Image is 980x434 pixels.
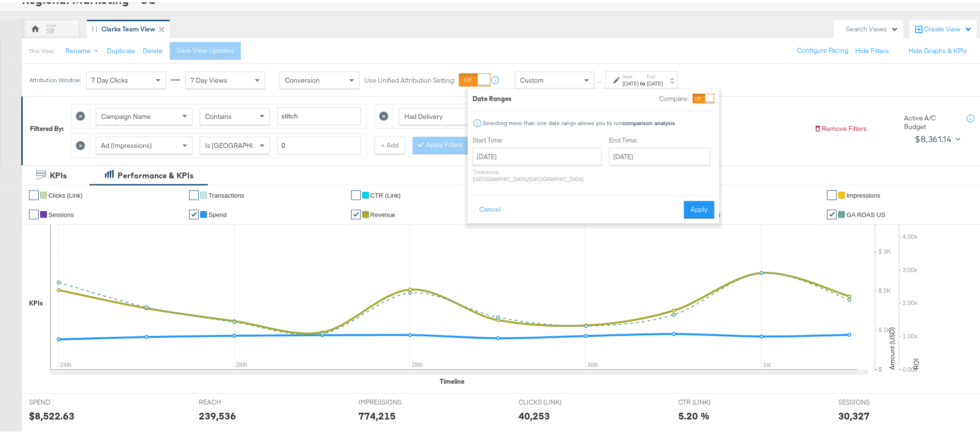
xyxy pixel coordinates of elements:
[358,406,396,420] div: 774,215
[595,78,605,81] span: ↑
[29,406,74,420] div: $8,522.63
[205,139,279,147] span: Is [GEOGRAPHIC_DATA]
[473,133,602,143] label: Start Time:
[285,73,320,82] span: Conversion
[473,199,507,216] button: Cancel
[205,110,232,118] span: Contains
[208,189,244,197] span: Transactions
[189,207,199,217] a: ✔
[101,110,151,118] span: Campaign Name
[814,122,867,131] button: Remove Filters
[277,134,361,152] input: Enter a number
[790,40,855,57] button: Configure Pacing
[29,207,39,217] a: ✔
[48,209,74,216] span: Sessions
[91,73,128,82] span: 7 Day Clicks
[371,189,401,197] span: CTR (Link)
[29,296,43,305] div: KPIs
[609,133,714,143] label: End Time:
[473,92,512,101] div: Date Ranges
[482,117,677,124] div: Selecting more than one date range allows you to run .
[520,73,544,82] span: Custom
[208,209,227,216] span: Spend
[118,168,193,179] div: Performance & KPIs
[48,189,83,197] span: Clicks (Link)
[904,111,957,129] div: Active A/C Budget
[473,166,602,180] p: Timezone: [GEOGRAPHIC_DATA]/[GEOGRAPHIC_DATA]
[623,117,675,124] strong: comparison analysis
[519,406,550,420] div: 40,253
[374,134,405,152] button: + Add
[92,24,97,29] div: Drag to reorder tab
[102,22,155,31] div: Clarks Team View
[351,207,361,217] a: ✔
[277,105,361,123] input: Enter a search term
[679,406,710,420] div: 5.20 %
[647,71,663,77] label: End:
[358,395,431,405] span: IMPRESSIONS
[107,44,135,53] button: Duplicate
[351,188,361,198] a: ✔
[371,209,396,216] span: Revenue
[827,188,837,198] a: ✔
[846,189,880,197] span: Impressions
[29,188,39,198] a: ✔
[888,325,896,367] text: Amount (USD)
[143,44,163,53] button: Delete
[846,209,885,216] span: GA ROAS US
[364,73,455,83] label: Use Unified Attribution Setting:
[404,110,443,118] span: Had Delivery
[855,44,889,53] button: Hide Filters
[912,356,921,367] text: ROI
[679,395,751,405] span: CTR (LINK)
[59,40,109,58] button: Rename
[846,22,899,31] div: Search Views
[199,395,271,405] span: REACH
[623,71,638,77] label: Start:
[908,44,967,53] button: Hide Graphs & KPIs
[46,24,55,33] div: SB
[30,122,64,131] div: Filtered By:
[189,188,199,198] a: ✔
[838,406,870,420] div: 30,327
[911,129,963,145] button: $8,361.14
[199,406,236,420] div: 239,536
[647,77,663,85] div: [DATE]
[684,199,714,216] button: Apply
[29,395,102,405] span: SPEND
[29,74,81,81] div: Attribution Window:
[191,73,227,82] span: 7 Day Views
[29,45,55,53] div: This View:
[519,395,591,405] span: CLICKS (LINK)
[827,207,837,217] a: ✔
[924,22,972,32] div: Create View
[915,130,952,144] div: $8,361.14
[838,395,911,405] span: SESSIONS
[659,92,689,101] label: Compare:
[50,168,67,179] div: KPIs
[101,139,152,147] span: Ad (Impressions)
[623,77,638,85] div: [DATE]
[440,375,464,384] div: Timeline
[638,77,647,85] strong: to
